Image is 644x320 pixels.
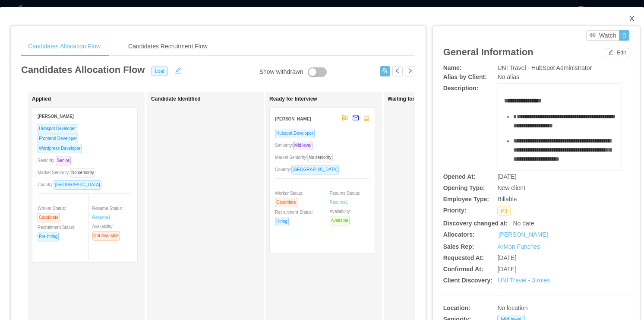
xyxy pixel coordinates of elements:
span: robot [363,115,369,121]
span: [DATE] [497,254,516,261]
span: Recruitment Status: [275,210,313,224]
a: ArMon Funches [497,243,540,250]
span: Worker Status: [38,206,66,220]
span: Resume Status: [92,206,123,220]
b: Discovery changed at: [443,220,508,227]
h1: Applied [32,96,153,102]
b: Client Discovery: [443,277,492,284]
span: Hubspot Developer [275,129,315,138]
span: Candidate [38,213,60,222]
b: Sales Rep: [443,243,474,250]
span: Country: [38,182,105,187]
span: Wordpress Developer [38,144,82,153]
span: Seniority: [38,158,74,163]
span: [DATE] [497,266,516,272]
span: No alias [497,73,519,80]
div: Candidates Recruitment Flow [121,37,215,56]
b: Requested At: [443,254,484,261]
span: Frontend Developer [38,134,78,143]
span: Billable [497,196,517,203]
div: Candidates Allocation Flow [21,37,107,56]
span: Available [330,216,350,225]
b: Priority: [443,207,467,214]
button: Close [620,7,644,31]
span: P3 [497,206,511,216]
span: Mid level [293,141,313,150]
article: Candidates Allocation Flow [21,63,145,77]
div: No location [497,304,590,313]
button: icon: usergroup-add [380,66,390,76]
div: Show withdrawn [259,67,303,77]
h1: Waiting for Client Approval [388,96,508,102]
i: icon: close [628,15,635,22]
b: Allocators: [443,231,475,238]
b: Employee Type: [443,196,489,203]
b: Name: [443,64,462,71]
span: Resume Status: [330,191,360,205]
a: Resume1 [330,199,348,206]
span: Hubspot Developer [38,124,77,133]
b: Location: [443,304,470,311]
span: Country: [275,167,342,172]
span: [GEOGRAPHIC_DATA] [54,180,101,190]
strong: [PERSON_NAME] [275,117,311,121]
span: Not Available [92,231,120,241]
b: Alias by Client: [443,73,487,80]
span: Market Seniority: [38,170,99,175]
span: Seniority: [275,143,316,148]
b: Opened At: [443,173,476,180]
span: Market Seniority: [275,155,336,160]
button: mail [348,111,359,125]
b: Confirmed At: [443,266,483,272]
div: rdw-wrapper [497,84,622,170]
a: [PERSON_NAME] [498,230,548,239]
a: Resume1 [92,214,111,221]
button: icon: left [392,66,403,76]
span: Senior [56,156,71,165]
button: 0 [619,30,629,41]
h1: Candidate Identified [151,96,272,102]
h1: Ready for Interview [269,96,390,102]
span: Pre-hiring [38,232,59,241]
span: Hiring [275,217,289,226]
span: Recruitment Status: [38,225,76,239]
span: No seniority [307,153,333,162]
span: No seniority [70,168,95,177]
a: UNI Travel - 3 roles [498,277,550,284]
span: [DATE] [497,173,516,180]
span: No date [513,220,534,227]
b: Description: [443,85,479,92]
b: Opening Type: [443,184,485,191]
span: UNI Travel - HubSpot Administrator [497,64,592,71]
button: icon: right [405,66,415,76]
article: General Information [443,45,534,59]
div: rdw-editor [504,96,615,183]
button: icon: editEdit [605,48,629,58]
span: flag [342,115,348,121]
span: [GEOGRAPHIC_DATA] [291,165,339,174]
button: icon: eyeWatch [586,30,619,41]
span: Availability: [92,224,123,238]
span: Candidate [275,198,297,207]
span: Worker Status: [275,191,303,205]
span: New client [497,184,525,191]
button: icon: edit [171,65,185,74]
span: Availability: [330,209,353,223]
strong: [PERSON_NAME] [38,114,74,119]
span: Lost [151,67,168,76]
